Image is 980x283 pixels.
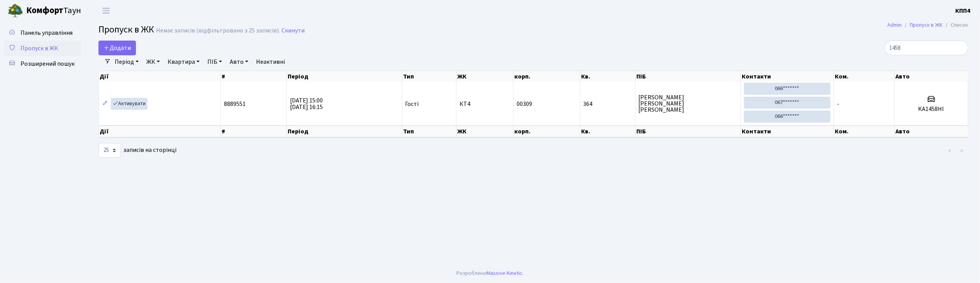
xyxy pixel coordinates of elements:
th: Ком. [834,71,895,82]
a: Скинути [281,27,305,34]
a: Авто [227,55,251,68]
li: Список [943,21,968,29]
span: Панель управління [20,29,73,37]
span: [PERSON_NAME] [PERSON_NAME] [PERSON_NAME] [639,94,738,113]
span: КТ4 [459,101,510,107]
th: Дії [99,126,221,137]
a: Період [112,55,142,68]
th: Тип [402,126,457,137]
th: Тип [402,71,457,82]
div: Немає записів (відфільтровано з 25 записів). [156,27,280,34]
th: ПІБ [636,71,741,82]
th: Авто [895,126,969,137]
span: Розширений пошук [20,60,75,68]
a: Додати [98,41,136,55]
th: # [221,126,287,137]
th: Кв. [580,126,636,137]
th: Дії [99,71,221,82]
th: Авто [895,71,969,82]
input: Пошук... [885,41,968,55]
div: Розроблено . [456,269,524,278]
th: # [221,71,287,82]
th: ЖК [457,71,514,82]
th: Період [287,126,402,137]
a: Квартира [164,55,203,68]
a: ПІБ [204,55,225,68]
a: Пропуск в ЖК [910,21,943,29]
h5: KA1458HI [898,106,965,113]
th: Період [287,71,402,82]
th: корп. [514,126,580,137]
a: Панель управління [4,25,81,41]
th: ЖК [457,126,514,137]
a: Розширений пошук [4,56,81,72]
span: 00309 [517,100,532,108]
span: Пропуск в ЖК [20,44,58,53]
a: ЖК [143,55,163,68]
a: Massive Kinetic [487,269,522,277]
label: записів на сторінці [98,143,176,158]
span: Гості [405,101,419,107]
span: 364 [583,101,632,107]
th: Контакти [741,71,834,82]
a: Неактивні [253,55,288,68]
a: КПП4 [956,6,971,15]
nav: breadcrumb [876,17,980,33]
a: Активувати [111,98,148,110]
th: корп. [514,71,580,82]
th: ПІБ [636,126,741,137]
th: Кв. [580,71,636,82]
a: Admin [888,21,902,29]
span: - [837,100,839,108]
button: Переключити навігацію [97,4,116,17]
span: 8889551 [224,100,246,108]
span: Пропуск в ЖК [98,23,154,36]
th: Контакти [741,126,834,137]
b: Комфорт [26,4,63,17]
th: Ком. [834,126,895,137]
select: записів на сторінці [98,143,121,158]
img: logo.png [8,3,23,19]
span: Таун [26,4,81,17]
span: [DATE] 15:00 [DATE] 16:15 [290,96,323,111]
a: Пропуск в ЖК [4,41,81,56]
span: Додати [103,44,131,52]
